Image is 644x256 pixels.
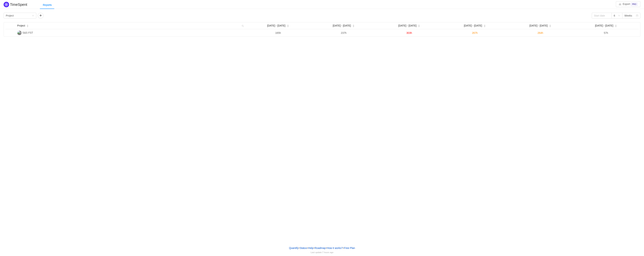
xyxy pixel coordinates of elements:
[624,13,632,18] div: Weeks
[23,31,33,34] span: S&S FST
[40,1,55,9] div: Reports
[529,24,548,28] span: [DATE] - [DATE]
[537,31,543,34] span: 264h
[308,245,314,251] a: Help
[398,24,417,28] span: [DATE] - [DATE]
[484,24,486,25] i: icon: caret-up
[615,26,617,27] i: icon: caret-down
[32,15,34,17] i: icon: down
[615,24,617,27] div: Sort
[636,15,638,17] i: icon: calendar
[326,247,327,249] span: •
[275,31,281,34] span: 165h
[343,247,344,249] span: •
[352,24,355,27] div: Sort
[287,24,289,27] div: Sort
[240,22,245,29] i: icon: search
[484,24,486,27] div: Sort
[10,3,27,7] h2: TimeSpent
[300,245,307,251] a: Status
[27,24,29,25] i: icon: caret-up
[26,24,29,27] div: Sort
[615,24,617,25] i: icon: caret-up
[614,13,615,18] div: 6
[17,31,22,35] img: SF
[4,2,9,7] img: Quantify logo
[287,24,289,25] i: icon: caret-up
[549,26,551,27] i: icon: caret-down
[472,31,478,34] span: 267h
[604,31,608,34] span: 57h
[287,26,289,27] i: icon: caret-down
[418,24,420,25] i: icon: caret-up
[341,31,346,34] span: 237h
[299,247,300,249] span: •
[353,26,355,27] i: icon: caret-down
[311,251,334,253] span: Last update:
[344,245,355,251] button: Free Plan
[327,245,343,251] button: How it works?
[267,24,285,28] span: [DATE] - [DATE]
[17,24,25,28] span: Project
[333,24,351,28] span: [DATE] - [DATE]
[418,26,420,27] i: icon: caret-down
[307,247,308,249] span: •
[322,251,334,253] span: 7 hours ago
[618,15,620,17] i: icon: down
[549,24,551,25] i: icon: caret-up
[38,13,44,19] button: icon: plus
[6,13,14,18] div: Project
[464,24,482,28] span: [DATE] - [DATE]
[27,26,29,27] i: icon: caret-down
[616,1,640,7] button: icon: downloadExportPRO
[418,24,420,27] div: Sort
[484,26,486,27] i: icon: caret-down
[592,13,612,19] input: Start date
[549,24,551,27] div: Sort
[406,31,412,34] span: 303h
[595,24,613,28] span: [DATE] - [DATE]
[314,247,314,249] span: •
[353,24,355,25] i: icon: caret-up
[314,245,326,251] a: Roadmap
[289,245,299,251] a: Quantify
